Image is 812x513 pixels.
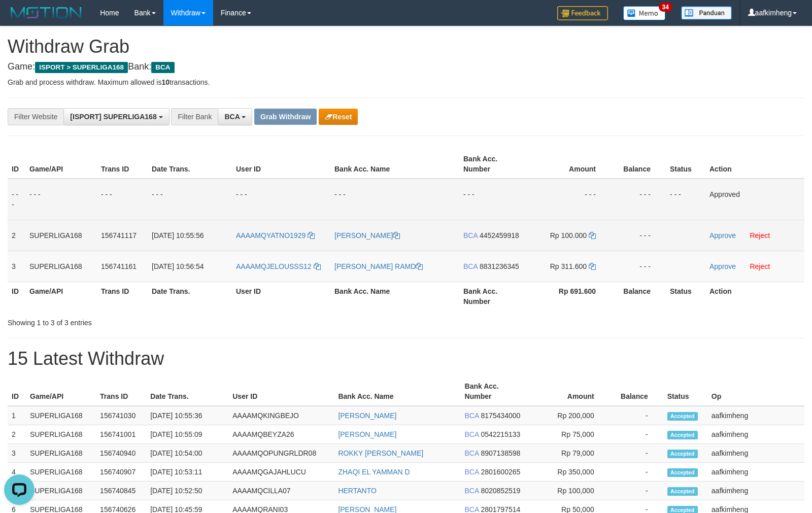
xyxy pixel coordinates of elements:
[663,377,707,406] th: Status
[236,231,306,240] span: AAAAMQYATNO1929
[8,282,25,311] th: ID
[151,62,174,73] span: BCA
[8,349,804,369] h1: 15 Latest Withdraw
[224,113,240,121] span: BCA
[529,463,610,482] td: Rp 350,000
[611,282,666,311] th: Balance
[228,406,334,425] td: AAAAMQKINGBEJO
[667,487,698,496] span: Accepted
[330,282,459,311] th: Bank Acc. Name
[709,231,736,240] a: Approve
[35,62,128,73] span: ISPORT > SUPERLIGA168
[96,377,146,406] th: Trans ID
[459,179,529,220] td: - - -
[4,4,35,35] button: Open LiveChat chat widget
[26,425,96,444] td: SUPERLIGA168
[529,425,610,444] td: Rp 75,000
[480,262,519,270] span: Copy 8831236345 to clipboard
[463,231,478,240] span: BCA
[459,282,529,311] th: Bank Acc. Number
[171,108,218,125] div: Filter Bank
[480,231,519,240] span: Copy 4452459918 to clipboard
[529,482,610,500] td: Rp 100,000
[550,262,587,270] span: Rp 311.600
[146,377,228,406] th: Date Trans.
[667,450,698,458] span: Accepted
[465,449,479,457] span: BCA
[529,150,611,179] th: Amount
[659,3,672,12] span: 34
[8,179,25,220] td: - - -
[610,406,663,425] td: -
[25,220,97,251] td: SUPERLIGA168
[610,444,663,463] td: -
[8,108,63,125] div: Filter Website
[8,62,804,72] h4: Game: Bank:
[8,220,25,251] td: 2
[667,431,698,439] span: Accepted
[26,406,96,425] td: SUPERLIGA168
[529,282,611,311] th: Rp 691.600
[705,282,804,311] th: Action
[232,150,330,179] th: User ID
[146,444,228,463] td: [DATE] 10:54:00
[8,77,804,87] p: Grab and process withdraw. Maximum allowed is transactions.
[97,150,148,179] th: Trans ID
[481,430,520,438] span: Copy 0542215133 to clipboard
[8,463,26,482] td: 4
[338,487,376,495] a: HERTANTO
[146,406,228,425] td: [DATE] 10:55:36
[25,282,97,311] th: Game/API
[707,406,804,425] td: aafkimheng
[465,468,479,476] span: BCA
[236,231,315,240] a: AAAAMQYATNO1929
[148,150,232,179] th: Date Trans.
[610,463,663,482] td: -
[338,468,410,476] a: ZHAQI EL YAMMAN D
[667,412,698,421] span: Accepted
[97,179,148,220] td: - - -
[557,6,608,20] img: Feedback.jpg
[610,482,663,500] td: -
[70,113,156,121] span: [ISPORT] SUPERLIGA168
[26,444,96,463] td: SUPERLIGA168
[481,412,520,420] span: Copy 8175434000 to clipboard
[96,425,146,444] td: 156741001
[8,5,85,20] img: MOTION_logo.png
[146,425,228,444] td: [DATE] 10:55:09
[550,231,587,240] span: Rp 100.000
[25,179,97,220] td: - - -
[705,179,804,220] td: Approved
[529,377,610,406] th: Amount
[8,150,25,179] th: ID
[232,282,330,311] th: User ID
[481,449,520,457] span: Copy 8907138598 to clipboard
[8,314,331,328] div: Showing 1 to 3 of 3 entries
[611,150,666,179] th: Balance
[228,444,334,463] td: AAAAMQOPUNGRLDR08
[465,430,479,438] span: BCA
[8,444,26,463] td: 3
[465,412,479,420] span: BCA
[330,179,459,220] td: - - -
[236,262,312,270] span: AAAAMQJELOUSSS12
[529,179,611,220] td: - - -
[459,150,529,179] th: Bank Acc. Number
[101,231,137,240] span: 156741117
[148,179,232,220] td: - - -
[750,231,770,240] a: Reject
[25,150,97,179] th: Game/API
[228,482,334,500] td: AAAAMQCILLA07
[218,108,252,125] button: BCA
[334,231,400,240] a: [PERSON_NAME]
[461,377,529,406] th: Bank Acc. Number
[707,425,804,444] td: aafkimheng
[589,231,596,240] a: Copy 100000 to clipboard
[330,150,459,179] th: Bank Acc. Name
[338,412,396,420] a: [PERSON_NAME]
[666,150,705,179] th: Status
[709,262,736,270] a: Approve
[334,377,460,406] th: Bank Acc. Name
[8,406,26,425] td: 1
[707,482,804,500] td: aafkimheng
